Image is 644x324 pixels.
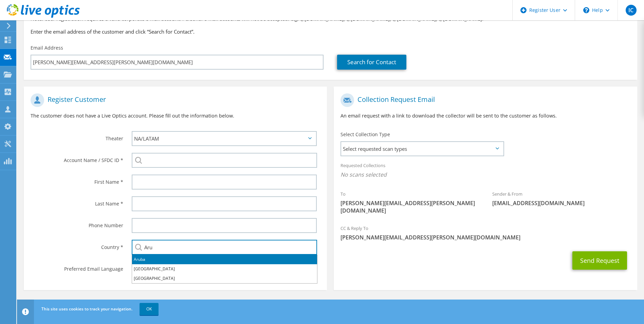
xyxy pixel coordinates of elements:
[334,158,637,183] div: Requested Collections
[341,93,627,107] h1: Collection Request Email
[341,171,630,178] span: No scans selected
[31,196,123,207] label: Last Name *
[31,112,320,120] p: The customer does not have a Live Optics account. Please fill out the information below.
[31,93,317,107] h1: Register Customer
[334,187,485,218] div: To
[132,255,317,264] li: Aruba
[341,112,630,120] p: An email request with a link to download the collector will be sent to the customer as follows.
[132,274,317,283] li: [GEOGRAPHIC_DATA]
[492,199,630,207] span: [EMAIL_ADDRESS][DOMAIN_NAME]
[140,303,159,315] a: OK
[341,131,390,138] label: Select Collection Type
[132,264,317,274] li: [GEOGRAPHIC_DATA]
[572,251,627,270] button: Send Request
[31,153,123,164] label: Account Name / SFDC ID *
[31,28,630,35] h3: Enter the email address of the customer and click “Search for Contact”.
[31,262,123,272] label: Preferred Email Language
[341,142,503,156] span: Select requested scan types
[341,234,630,241] span: [PERSON_NAME][EMAIL_ADDRESS][PERSON_NAME][DOMAIN_NAME]
[31,131,123,142] label: Theater
[583,7,589,13] svg: \n
[337,55,406,70] a: Search for Contact
[31,240,123,251] label: Country *
[31,44,63,51] label: Email Address
[31,175,123,185] label: First Name *
[626,5,637,16] span: IC
[485,187,637,210] div: Sender & From
[341,199,479,214] span: [PERSON_NAME][EMAIL_ADDRESS][PERSON_NAME][DOMAIN_NAME]
[41,306,132,312] span: This site uses cookies to track your navigation.
[334,221,637,245] div: CC & Reply To
[31,218,123,229] label: Phone Number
